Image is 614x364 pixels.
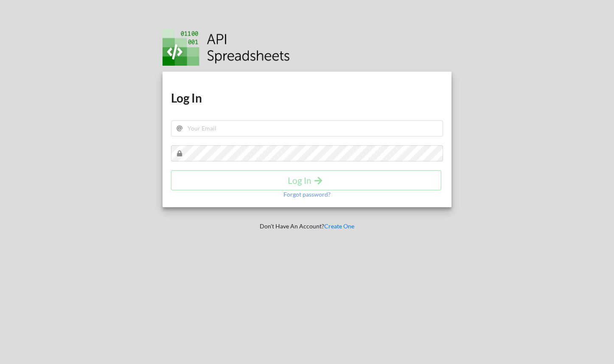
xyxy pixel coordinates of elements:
[283,190,331,199] p: Forgot password?
[171,120,443,136] input: Your Email
[324,222,354,230] a: Create One
[171,90,443,106] h1: Log In
[163,29,290,66] img: Logo.png
[157,222,457,231] p: Don't Have An Account?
